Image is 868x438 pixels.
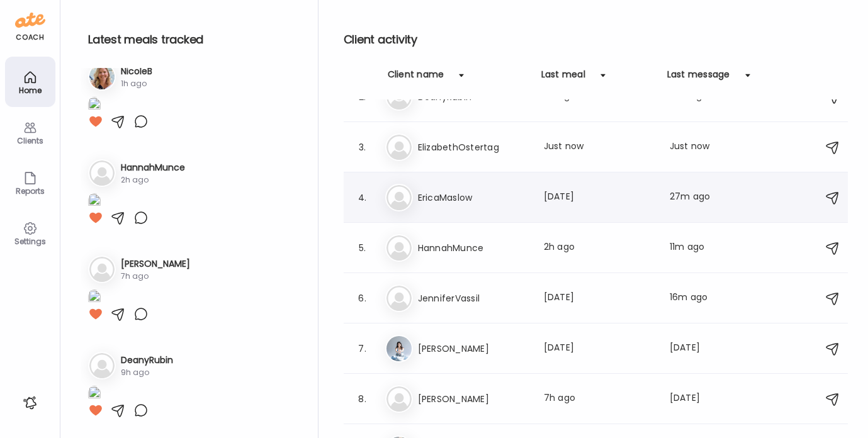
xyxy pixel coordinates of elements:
[15,10,45,30] img: ate
[88,97,101,114] img: images%2FkkLrUY8seuY0oYXoW3rrIxSZDCE3%2FqrcQwkkPg8VdyJX7worv%2Fm6KbW57YT1Rt72S4Rokj_1080
[8,187,53,195] div: Reports
[386,386,412,412] img: bg-avatar-default.svg
[16,32,44,43] div: coach
[121,271,190,282] div: 7h ago
[88,289,101,306] img: images%2Fvrxxq8hx67gXpjBZ45R0tDyoZHb2%2F7zUUVj1YhajmJYtk0jZW%2F7iJGphBXEBPt4XtOf6II_1080
[355,291,370,306] div: 6.
[121,78,152,89] div: 1h ago
[121,257,190,271] h3: [PERSON_NAME]
[386,286,412,311] img: bg-avatar-default.svg
[8,137,53,145] div: Clients
[544,341,655,356] div: [DATE]
[8,86,53,94] div: Home
[89,160,115,186] img: bg-avatar-default.svg
[388,68,444,88] div: Client name
[418,140,529,155] h3: ElizabethOstertag
[670,190,719,205] div: 27m ago
[544,240,655,255] div: 2h ago
[541,68,585,88] div: Last meal
[386,185,412,210] img: bg-avatar-default.svg
[121,367,173,378] div: 9h ago
[418,341,529,356] h3: [PERSON_NAME]
[355,341,370,356] div: 7.
[418,291,529,306] h3: JenniferVassil
[355,391,370,407] div: 8.
[544,291,655,306] div: [DATE]
[121,354,173,367] h3: DeanyRubin
[544,140,655,155] div: Just now
[544,190,655,205] div: [DATE]
[670,291,719,306] div: 16m ago
[670,391,719,407] div: [DATE]
[670,341,719,356] div: [DATE]
[344,30,848,49] h2: Client activity
[355,140,370,155] div: 3.
[544,391,655,407] div: 7h ago
[89,353,115,378] img: bg-avatar-default.svg
[418,391,529,407] h3: [PERSON_NAME]
[670,240,719,255] div: 11m ago
[667,68,730,88] div: Last message
[670,140,719,155] div: Just now
[121,174,185,186] div: 2h ago
[121,65,152,78] h3: NicoleB
[89,64,115,89] img: avatars%2FkkLrUY8seuY0oYXoW3rrIxSZDCE3
[8,237,53,245] div: Settings
[121,161,185,174] h3: HannahMunce
[418,240,529,255] h3: HannahMunce
[88,193,101,210] img: images%2Fkfkzk6vGDOhEU9eo8aJJ3Lraes72%2FXtKCF2X1kMSX15hjs7w3%2FKZE9kB7kzqepkZui1OL8_1080
[355,240,370,255] div: 5.
[88,30,298,49] h2: Latest meals tracked
[355,190,370,205] div: 4.
[386,135,412,160] img: bg-avatar-default.svg
[88,386,101,403] img: images%2FT4hpSHujikNuuNlp83B0WiiAjC52%2F5STkhmcph0rdqTD534H8%2FTgHk5nFDODkJyBwYNNSe_1080
[386,235,412,261] img: bg-avatar-default.svg
[386,336,412,361] img: avatars%2Fg0h3UeSMiaSutOWea2qVtuQrzdp1
[89,257,115,282] img: bg-avatar-default.svg
[418,190,529,205] h3: EricaMaslow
